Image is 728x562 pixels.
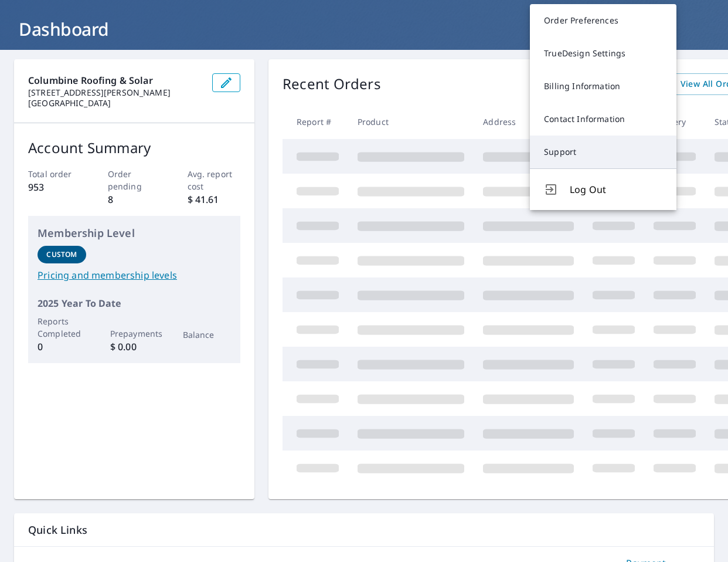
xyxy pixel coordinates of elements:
[530,136,676,168] a: Support
[28,98,203,109] p: [GEOGRAPHIC_DATA]
[110,327,159,340] p: Prepayments
[28,180,81,194] p: 953
[530,168,676,210] button: Log Out
[283,73,381,95] p: Recent Orders
[38,315,86,340] p: Reports Completed
[38,268,231,282] a: Pricing and membership levels
[183,329,232,341] p: Balance
[38,340,86,354] p: 0
[28,73,203,87] p: Columbine Roofing & Solar
[28,137,240,158] p: Account Summary
[474,104,583,139] th: Address
[530,37,676,70] a: TrueDesign Settings
[570,182,662,197] span: Log Out
[28,168,81,180] p: Total order
[28,87,203,98] p: [STREET_ADDRESS][PERSON_NAME]
[110,340,159,354] p: $ 0.00
[530,70,676,103] a: Billing Information
[283,104,348,139] th: Report #
[188,192,241,206] p: $ 41.61
[46,249,77,260] p: Custom
[530,103,676,136] a: Contact Information
[38,225,231,241] p: Membership Level
[108,192,161,206] p: 8
[28,523,700,537] p: Quick Links
[108,168,161,192] p: Order pending
[188,168,241,192] p: Avg. report cost
[348,104,474,139] th: Product
[38,296,231,310] p: 2025 Year To Date
[530,4,676,37] a: Order Preferences
[14,17,714,41] h1: Dashboard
